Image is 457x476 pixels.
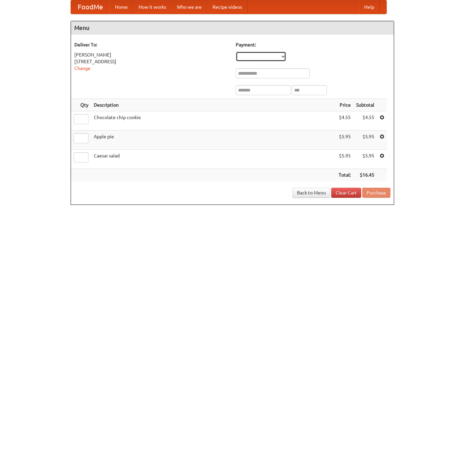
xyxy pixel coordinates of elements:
th: Qty [71,99,91,111]
td: $5.95 [353,131,377,150]
div: [PERSON_NAME] [74,51,229,58]
td: Apple pie [91,131,336,150]
th: $16.45 [353,169,377,181]
a: Back to Menu [293,188,330,198]
button: Purchase [362,188,390,198]
a: Who we are [172,0,207,14]
th: Price [336,99,353,111]
td: $5.95 [353,150,377,169]
a: FoodMe [71,0,110,14]
td: Caesar salad [91,150,336,169]
div: [STREET_ADDRESS] [74,58,229,65]
td: $4.55 [336,111,353,131]
a: Help [359,0,380,14]
a: Clear Cart [331,188,361,198]
td: $5.95 [336,150,353,169]
th: Total: [336,169,353,181]
h5: Deliver To: [74,41,229,48]
td: $4.55 [353,111,377,131]
td: Chocolate chip cookie [91,111,336,131]
a: Recipe videos [207,0,247,14]
td: $5.95 [336,131,353,150]
a: How it works [133,0,172,14]
a: Home [110,0,133,14]
th: Description [91,99,336,111]
th: Subtotal [353,99,377,111]
h4: Menu [71,21,394,35]
h5: Payment: [236,41,390,48]
a: Change [74,66,90,71]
